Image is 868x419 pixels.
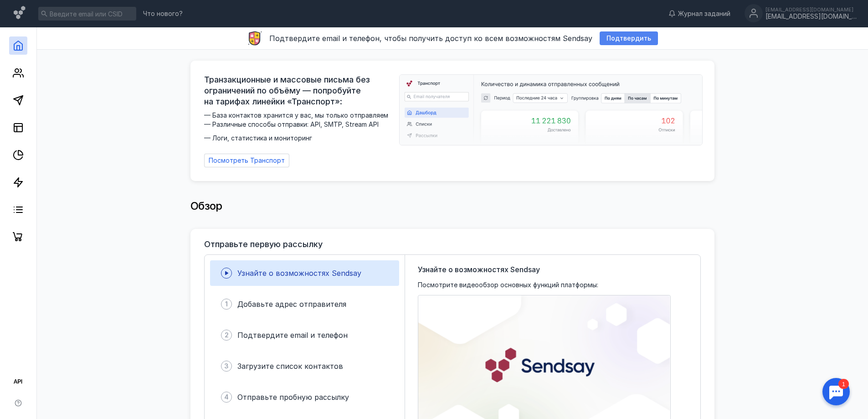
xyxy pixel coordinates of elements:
span: 3 [224,362,229,371]
span: Что нового? [143,10,183,17]
h3: Отправьте первую рассылку [204,240,323,249]
span: Узнайте о возможностях Sendsay [237,269,361,278]
span: Журнал заданий [678,9,730,18]
span: 2 [225,331,229,340]
span: Узнайте о возможностях Sendsay [418,264,540,275]
img: dashboard-transport-banner [400,75,702,145]
div: [EMAIL_ADDRESS][DOMAIN_NAME] [765,13,857,21]
a: Посмотреть Транспорт [204,154,289,167]
div: [EMAIL_ADDRESS][DOMAIN_NAME] [765,7,857,12]
input: Введите email или CSID [38,7,136,21]
div: 1 [21,5,31,16]
span: Транзакционные и массовые письма без ограничений по объёму — попробуйте на тарифах линейки «Транс... [204,74,394,107]
span: — База контактов хранится у вас, мы только отправляем — Различные способы отправки: API, SMTP, St... [204,111,394,143]
span: Подтвердите email и телефон, чтобы получить доступ ко всем возможностям Sendsay [269,34,592,43]
span: 1 [225,300,228,309]
span: Посмотреть Транспорт [209,157,285,165]
span: Посмотрите видеообзор основных функций платформы: [418,280,598,290]
a: Журнал заданий [664,9,735,18]
span: Обзор [190,199,222,212]
span: Подтвердить [606,35,651,42]
span: Подтвердите email и телефон [237,331,348,340]
span: 4 [224,393,229,402]
span: Загрузите список контактов [237,362,343,371]
span: Добавьте адрес отправителя [237,300,346,309]
span: Отправьте пробную рассылку [237,393,349,402]
a: Что нового? [139,10,187,17]
button: Подтвердить [600,31,658,45]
